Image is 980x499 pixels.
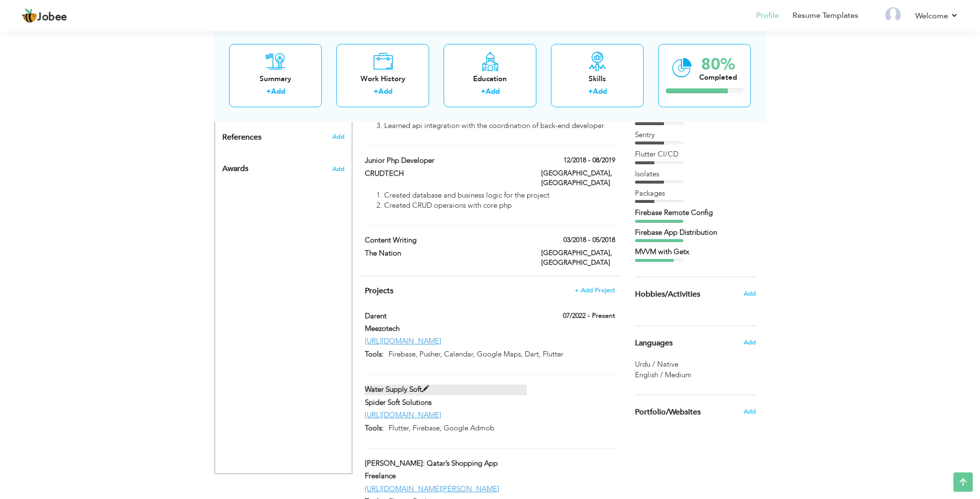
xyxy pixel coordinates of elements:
[635,149,756,159] div: Flutter CI/CD
[563,235,615,245] label: 03/2018 - 05/2018
[635,370,692,380] span: English / Medium
[365,349,384,359] label: Tools:
[635,359,678,369] span: Urdu / Native
[365,324,527,334] label: Meezotech
[635,408,701,417] span: Portfolio/Websites
[628,395,763,429] div: Share your links of online work
[384,423,615,433] p: Flutter, Firebase, Google Admob
[541,169,615,188] label: [GEOGRAPHIC_DATA], [GEOGRAPHIC_DATA]
[365,410,441,420] a: [URL][DOMAIN_NAME]
[365,398,527,408] label: Spider Soft Solutions
[365,248,527,258] label: The Nation
[271,86,285,96] a: Add
[332,165,345,173] span: Add
[237,73,314,84] div: Summary
[635,130,756,140] div: Sentry
[744,289,756,298] span: Add
[635,169,756,179] div: Isolates
[563,311,615,321] label: 07/2022 - Present
[332,132,345,141] span: Add
[885,7,901,23] img: Profile Img
[266,86,271,97] label: +
[365,156,527,166] label: Junior Php Developer
[215,155,352,178] div: Add the awards you’ve earned.
[222,133,261,142] span: References
[699,56,737,72] div: 80%
[22,8,67,24] a: Jobee
[744,338,756,347] span: Add
[37,12,67,23] span: Jobee
[451,73,529,84] div: Education
[793,10,858,21] a: Resume Templates
[222,165,248,173] span: Awards
[365,311,527,321] label: Darent
[635,326,756,380] div: Show your familiar languages.
[635,208,756,218] div: Firebase Remote Config
[378,86,392,96] a: Add
[756,10,779,21] a: Profile
[588,86,593,97] label: +
[365,285,393,296] span: Projects
[384,349,615,359] p: Firebase, Pusher, Calendar, Google Maps, Dart, Flutter
[365,458,527,469] label: [PERSON_NAME]: Qatar’s Shopping App
[365,235,527,245] label: Content Writing
[215,132,352,147] div: Add the reference.
[635,339,673,348] span: Languages
[384,200,615,211] li: Created CRUD operaions with core php
[365,423,384,433] label: Tools:
[635,290,700,299] span: Hobbies/Activities
[374,86,378,97] label: +
[384,121,615,131] li: Learned api integration with the coordination of back-end developer.
[365,336,441,346] a: [URL][DOMAIN_NAME]
[699,72,737,82] div: Completed
[915,10,958,22] a: Welcome
[635,188,756,199] div: Packages
[481,86,486,97] label: +
[344,73,421,84] div: Work History
[365,286,615,296] h4: This helps to highlight the project, tools and skills you have worked on.
[486,86,500,96] a: Add
[593,86,607,96] a: Add
[635,247,756,257] div: MVVM with Getx
[575,287,615,294] span: + Add Project
[628,277,763,311] div: Share some of your professional and personal interests.
[365,169,527,179] label: CRUDTECH
[365,471,527,481] label: Freelance
[541,248,615,268] label: [GEOGRAPHIC_DATA], [GEOGRAPHIC_DATA]
[22,8,37,24] img: jobee.io
[744,407,756,416] span: Add
[563,156,615,165] label: 12/2018 - 08/2019
[365,484,499,494] a: [URL][DOMAIN_NAME][PERSON_NAME]
[384,190,615,200] li: Created database and business logic for the project
[635,228,756,238] div: Firebase App Distribution
[559,73,636,84] div: Skills
[365,385,527,395] label: Water Supply Soft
